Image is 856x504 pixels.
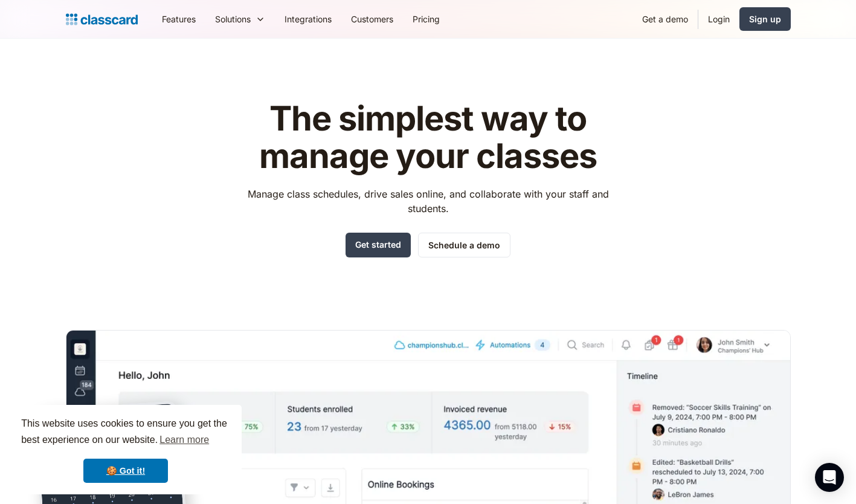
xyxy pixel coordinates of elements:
a: Integrations [275,5,341,33]
div: Solutions [205,5,275,33]
a: home [66,11,138,28]
a: Login [698,5,739,33]
div: Sign up [749,13,781,25]
div: cookieconsent [10,405,242,494]
a: Customers [341,5,403,33]
a: Pricing [403,5,449,33]
a: Features [152,5,205,33]
div: Solutions [215,13,251,25]
div: Open Intercom Messenger [815,463,844,492]
a: Get started [346,233,411,257]
h1: The simplest way to manage your classes [236,100,620,175]
a: Sign up [739,7,791,31]
span: This website uses cookies to ensure you get the best experience on our website. [21,416,230,449]
a: learn more about cookies [158,431,211,449]
a: dismiss cookie message [83,459,168,483]
a: Get a demo [632,5,698,33]
a: Schedule a demo [418,233,510,257]
p: Manage class schedules, drive sales online, and collaborate with your staff and students. [236,187,620,216]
